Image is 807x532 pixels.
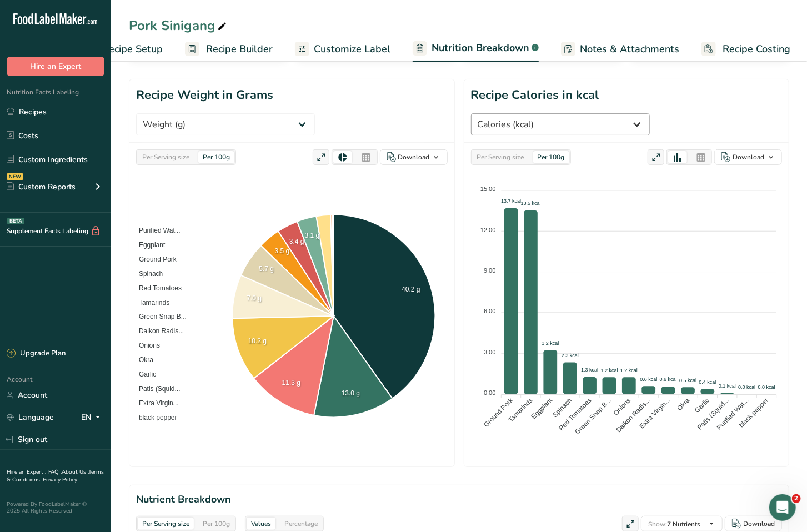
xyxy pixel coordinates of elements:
div: Custom Reports [7,181,76,193]
tspan: 15.00 [480,186,496,193]
span: Recipe Costing [723,42,790,57]
span: 7 Nutrients [648,520,700,529]
div: Per Serving size [473,151,529,163]
a: Privacy Policy [43,476,77,484]
a: Language [7,408,54,427]
span: Recipe Builder [206,42,273,57]
a: Terms & Conditions . [7,468,104,484]
tspan: Spinach [550,397,573,419]
span: Red Tomatoes [131,284,182,292]
h1: Recipe Calories in kcal [471,86,599,104]
span: Spinach [131,270,163,278]
tspan: Purified Wat... [715,397,750,431]
span: black pepper [131,414,177,422]
tspan: Daikon Radis... [614,397,651,434]
a: FAQ . [48,468,62,476]
span: Green Snap B... [131,313,187,321]
span: Garlic [131,371,156,379]
span: Notes & Attachments [580,42,679,57]
span: Patis (Squid... [131,385,181,393]
span: Recipe Setup [102,42,163,57]
div: Values [247,518,275,530]
tspan: 6.00 [484,308,495,315]
tspan: Okra [675,397,691,413]
button: Download [380,149,448,165]
tspan: Patis (Squid... [695,397,730,431]
div: Pork Sinigang [129,16,229,36]
a: Nutrition Breakdown [413,36,539,62]
span: Ground Pork [131,255,177,263]
tspan: Extra Virgin... [638,397,671,430]
tspan: Green Snap B... [573,397,613,436]
tspan: Tamarinds [507,397,534,424]
a: Notes & Attachments [561,37,679,62]
span: Okra [131,357,153,364]
div: Per 100g [533,151,569,163]
tspan: 0.00 [484,389,495,396]
button: Download [725,516,782,531]
button: Show:7 Nutrients [641,516,723,531]
a: Customize Label [295,37,390,62]
a: Hire an Expert . [7,468,46,476]
span: 2 [792,494,801,503]
span: Show: [648,520,667,529]
tspan: Onions [611,397,632,417]
span: Customize Label [314,42,390,57]
div: Percentage [280,518,322,530]
tspan: Red Tomatoes [557,397,593,432]
span: Onions [131,342,160,350]
a: Recipe Costing [701,37,790,62]
a: Recipe Builder [185,37,273,62]
div: Per Serving size [138,151,194,163]
tspan: Eggplant [529,397,554,421]
tspan: 12.00 [480,227,496,233]
span: Purified Wat... [131,227,181,234]
a: About Us . [62,468,88,476]
span: Extra Virgin... [131,400,179,408]
tspan: Garlic [693,397,711,414]
a: Recipe Setup [81,37,163,62]
span: Nutrition Breakdown [432,41,529,56]
h1: Recipe Weight in Grams [136,86,273,104]
span: Eggplant [131,241,165,249]
tspan: Ground Pork [482,396,515,429]
button: Hire an Expert [7,57,104,76]
div: Per 100g [198,518,234,530]
div: EN [81,411,104,424]
iframe: Intercom live chat [769,494,796,521]
div: Powered By FoodLabelMaker © 2025 All Rights Reserved [7,501,104,514]
div: Upgrade Plan [7,348,66,359]
div: Download [733,152,764,162]
div: BETA [7,218,24,224]
div: Per Serving size [138,518,194,530]
h2: Nutrient Breakdown [136,492,782,507]
button: Download [714,149,782,165]
div: Download [743,519,775,529]
div: NEW [7,173,23,180]
tspan: 9.00 [484,267,495,274]
tspan: black pepper [737,397,769,429]
tspan: 3.00 [484,349,495,355]
div: Per 100g [198,151,234,163]
span: Daikon Radis... [131,328,184,335]
div: Download [398,152,430,162]
span: Tamarinds [131,299,169,307]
